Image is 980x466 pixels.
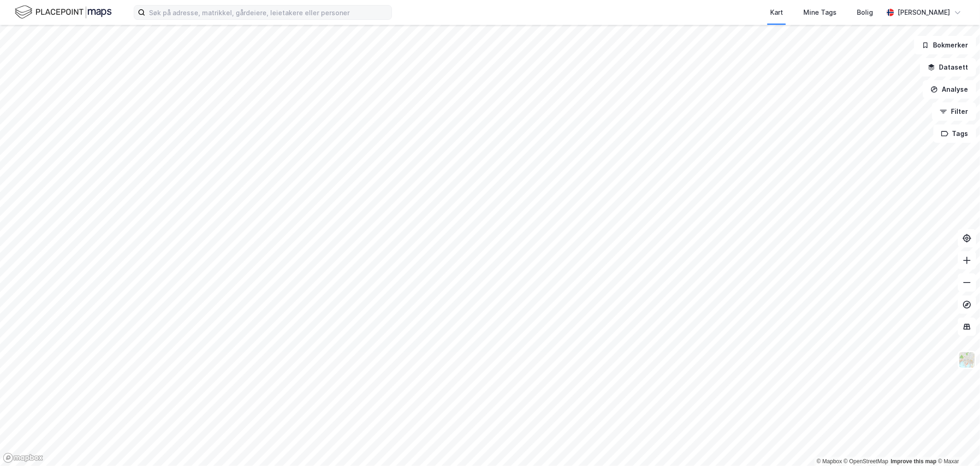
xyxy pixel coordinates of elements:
div: [PERSON_NAME] [898,7,950,18]
div: Mine Tags [803,7,837,18]
div: Kart [770,7,783,18]
img: logo.f888ab2527a4732fd821a326f86c7f29.svg [15,4,112,20]
div: Kontrollprogram for chat [934,422,980,466]
iframe: Chat Widget [934,422,980,466]
div: Bolig [857,7,873,18]
input: Søk på adresse, matrikkel, gårdeiere, leietakere eller personer [145,6,392,19]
